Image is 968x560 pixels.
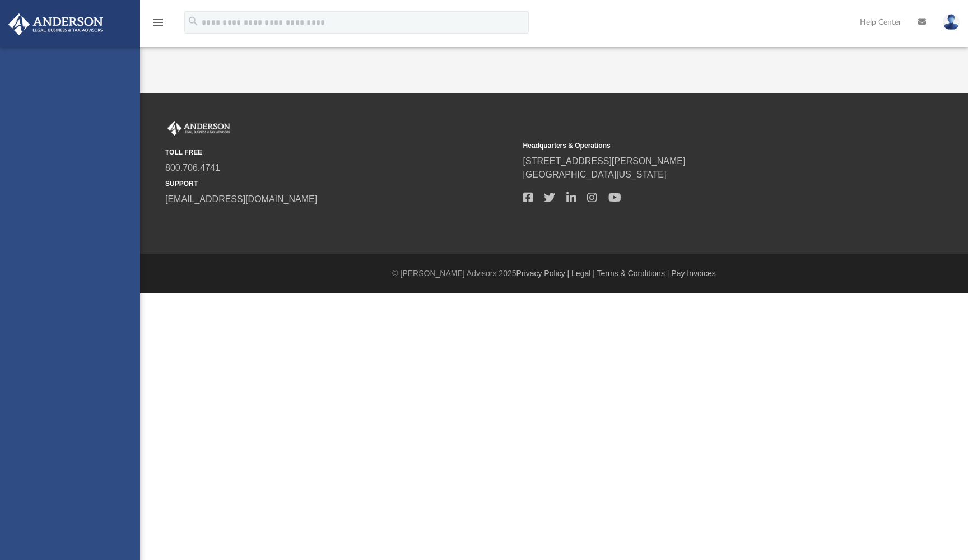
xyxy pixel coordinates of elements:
[165,179,515,189] small: SUPPORT
[151,16,165,29] i: menu
[523,141,873,151] small: Headquarters & Operations
[165,147,515,157] small: TOLL FREE
[187,15,199,27] i: search
[523,170,667,179] a: [GEOGRAPHIC_DATA][US_STATE]
[5,13,106,35] img: Anderson Advisors Platinum Portal
[943,14,960,30] img: User Pic
[151,21,165,29] a: menu
[516,269,570,278] a: Privacy Policy |
[165,163,220,172] a: 800.706.4741
[140,268,968,279] div: © [PERSON_NAME] Advisors 2025
[571,269,595,278] a: Legal |
[671,269,715,278] a: Pay Invoices
[165,121,232,136] img: Anderson Advisors Platinum Portal
[597,269,669,278] a: Terms & Conditions |
[165,194,317,204] a: [EMAIL_ADDRESS][DOMAIN_NAME]
[523,156,686,166] a: [STREET_ADDRESS][PERSON_NAME]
